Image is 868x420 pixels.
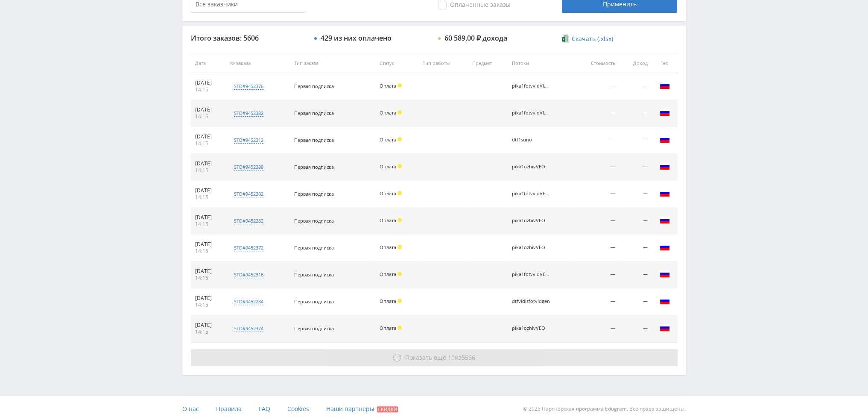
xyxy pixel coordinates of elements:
div: 429 из них оплачено [321,34,392,42]
td: — [620,315,652,342]
img: rus.png [660,215,670,225]
div: std#9452312 [234,137,263,144]
div: [DATE] [195,214,222,221]
span: Холд [397,191,402,195]
span: из [405,353,475,361]
td: — [620,154,652,181]
span: 5596 [462,353,475,361]
div: [DATE] [195,79,222,86]
span: Оплата [380,190,396,197]
span: Оплата [380,82,396,89]
span: Оплата [380,298,396,304]
div: std#9452288 [234,164,263,170]
span: Cookies [287,405,309,413]
td: — [620,100,652,127]
td: — [620,181,652,208]
span: Холд [397,164,402,168]
span: О нас [182,405,199,413]
td: — [573,181,620,208]
span: Первая подписка [294,83,334,89]
td: — [573,288,620,315]
span: Первая подписка [294,110,334,116]
div: std#9452374 [234,325,263,332]
div: pika1ozhivVEO [512,164,550,170]
img: rus.png [660,296,670,306]
td: — [573,127,620,154]
td: — [620,261,652,288]
div: 14:15 [195,194,222,201]
td: — [620,288,652,315]
td: — [620,73,652,100]
div: [DATE] [195,106,222,113]
img: xlsx [562,34,569,43]
div: pika1fotvvidVEO3 [512,272,550,277]
td: — [573,261,620,288]
span: Холд [397,137,402,141]
div: std#9452282 [234,217,263,224]
td: — [620,208,652,235]
img: rus.png [660,323,670,333]
span: Оплата [380,271,396,277]
span: Холд [397,326,402,330]
div: 14:15 [195,248,222,255]
span: Первая подписка [294,217,334,224]
span: Первая подписка [294,244,334,251]
div: [DATE] [195,295,222,302]
span: Оплаченные заказы [438,1,511,9]
span: Первая подписка [294,271,334,278]
span: FAQ [259,405,270,413]
div: 14:15 [195,167,222,174]
th: № заказа [226,54,290,73]
div: 14:15 [195,221,222,228]
span: Оплата [380,244,396,250]
th: Стоимость [573,54,620,73]
div: std#9452372 [234,244,263,251]
span: Правила [216,405,242,413]
img: rus.png [660,242,670,252]
th: Гео [652,54,678,73]
td: — [620,127,652,154]
div: [DATE] [195,160,222,167]
div: pika1fotvvidVIDGEN [512,110,550,116]
img: rus.png [660,80,670,91]
div: 14:15 [195,140,222,147]
span: Первая подписка [294,164,334,170]
div: pika1ozhivVEO [512,245,550,250]
div: [DATE] [195,268,222,275]
span: Первая подписка [294,137,334,143]
span: Первая подписка [294,325,334,332]
span: Скидки [377,406,398,412]
img: rus.png [660,269,670,279]
div: 14:15 [195,302,222,308]
span: Холд [397,83,402,88]
div: [DATE] [195,241,222,248]
div: 14:15 [195,113,222,120]
span: Холд [397,272,402,276]
span: Оплата [380,136,396,143]
div: std#9452316 [234,271,263,278]
div: std#9452376 [234,83,263,90]
div: [DATE] [195,133,222,140]
div: pika1ozhivVEO [512,218,550,223]
div: 14:15 [195,329,222,335]
div: pika1fotvvidVEO3 [512,191,550,197]
img: rus.png [660,161,670,171]
div: Итого заказов: 5606 [191,34,306,42]
div: 14:15 [195,275,222,282]
div: std#9452284 [234,298,263,305]
td: — [573,235,620,261]
span: Холд [397,299,402,303]
td: — [573,208,620,235]
div: pika1fotvvidVIDGEN [512,83,550,89]
th: Потоки [508,54,573,73]
span: Скачать (.xlsx) [572,35,613,42]
span: Оплата [380,109,396,116]
span: Наши партнеры [326,405,374,413]
div: 14:15 [195,86,222,93]
td: — [620,235,652,261]
td: — [573,100,620,127]
div: dtfvidizfotvidgen [512,299,550,304]
th: Доход [620,54,652,73]
div: [DATE] [195,322,222,329]
span: Оплата [380,217,396,223]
